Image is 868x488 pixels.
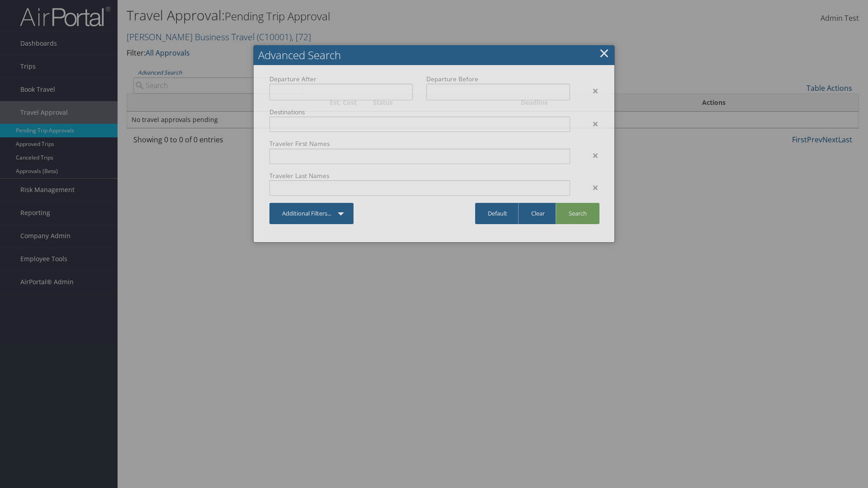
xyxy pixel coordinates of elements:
[475,203,520,224] a: Default
[254,45,614,65] h2: Advanced Search
[577,118,605,129] div: ×
[269,203,354,224] a: Additional Filters...
[269,108,570,117] label: Destinations
[269,75,413,84] label: Departure After
[518,203,557,224] a: Clear
[556,203,599,224] a: Search
[269,171,570,180] label: Traveler Last Names
[577,150,605,161] div: ×
[426,75,570,84] label: Departure Before
[577,85,605,96] div: ×
[599,44,609,62] a: Close
[577,182,605,193] div: ×
[269,139,570,148] label: Traveler First Names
